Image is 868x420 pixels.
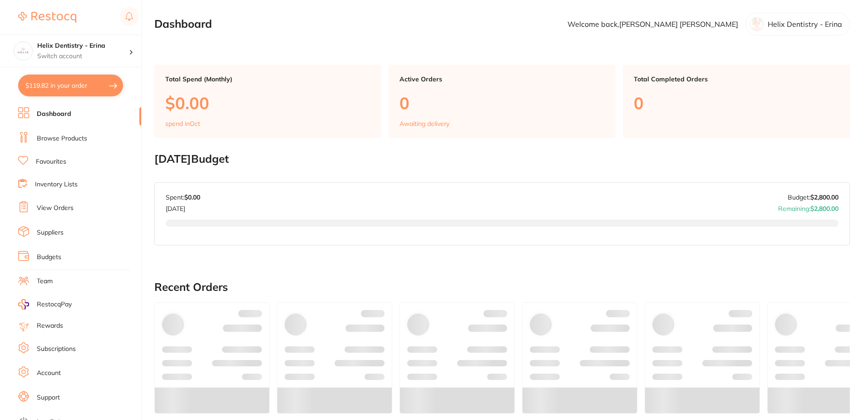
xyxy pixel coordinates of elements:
a: Restocq Logo [18,7,76,28]
p: spend in Oct [165,120,200,127]
p: Spent: [166,194,200,201]
img: RestocqPay [18,299,29,310]
strong: $2,800.00 [810,193,838,201]
p: Total Spend (Monthly) [165,75,370,83]
a: Budgets [37,253,61,262]
img: Helix Dentistry - Erina [14,42,32,60]
p: $0.00 [165,94,370,112]
h4: Helix Dentistry - Erina [37,41,129,50]
button: $119.82 in your order [18,75,123,96]
p: [DATE] [166,201,200,212]
a: Active Orders0Awaiting delivery [389,65,616,138]
a: Subscriptions [37,345,76,354]
p: Remaining: [778,201,838,212]
a: Browse Products [37,134,87,143]
p: Budget: [788,194,838,201]
p: Active Orders [399,75,605,83]
a: Dashboard [37,110,71,119]
strong: $2,800.00 [810,205,838,213]
p: 0 [634,94,839,112]
a: Inventory Lists [35,180,78,189]
a: View Orders [37,204,74,213]
strong: $0.00 [184,193,200,201]
h2: Dashboard [154,18,212,30]
a: Support [37,393,60,402]
a: Favourites [36,157,66,166]
h2: Recent Orders [154,281,850,294]
p: Total Completed Orders [634,75,839,83]
p: Welcome back, [PERSON_NAME] [PERSON_NAME] [567,20,738,28]
a: Rewards [37,321,63,330]
a: Total Completed Orders0 [623,65,850,138]
span: RestocqPay [37,300,72,309]
p: Helix Dentistry - Erina [768,20,842,28]
a: Account [37,369,61,378]
p: Switch account [37,52,129,61]
a: Team [37,277,53,286]
p: 0 [399,94,605,112]
p: Awaiting delivery [399,120,449,127]
a: Suppliers [37,228,64,237]
a: RestocqPay [18,299,72,310]
img: Restocq Logo [18,12,76,23]
a: Total Spend (Monthly)$0.00spend inOct [154,65,381,138]
h2: [DATE] Budget [154,153,850,165]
